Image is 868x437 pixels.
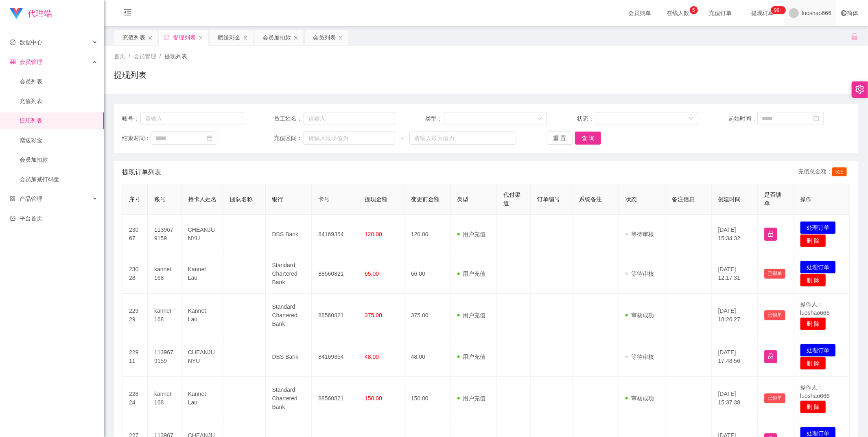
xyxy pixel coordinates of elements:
td: CHEANJUNYU [181,215,223,254]
td: [DATE] 15:34:32 [712,215,758,254]
td: 48.00 [404,337,451,377]
span: 用户充值 [457,270,486,277]
button: 重 置 [547,132,573,145]
td: 22824 [122,377,148,420]
input: 请输入最小值为 [304,132,395,145]
span: 65.00 [365,270,379,277]
button: 删 除 [800,357,826,370]
sup: 5 [690,6,698,14]
span: 提现订单列表 [122,167,161,177]
td: DBS Bank [266,337,312,377]
span: 账号 [154,196,166,202]
span: 用户充值 [457,354,486,360]
td: 23028 [122,254,148,294]
input: 请输入 [304,112,395,125]
td: DBS Bank [266,215,312,254]
i: 图标: down [689,116,693,122]
span: 等待审核 [625,270,654,277]
span: 审核成功 [625,395,654,402]
a: 充值列表 [20,93,98,109]
td: 84169354 [312,215,358,254]
span: 团队名称 [230,196,253,202]
td: Standard Chartered Bank [266,254,312,294]
div: 充值列表 [122,30,145,45]
td: [DATE] 17:48:56 [712,337,758,377]
td: [DATE] 15:37:38 [712,377,758,420]
i: 图标: check-circle-o [10,40,15,45]
img: logo.9652507e.png [10,8,23,20]
span: 操作 [800,196,811,202]
td: 1139679159 [148,337,181,377]
span: 备注信息 [672,196,695,202]
span: 提现列表 [164,53,187,59]
span: 状态： [577,114,596,123]
a: 代理端 [10,10,52,16]
span: 银行 [272,196,284,202]
td: Kannet Lau [181,254,223,294]
span: 用户充值 [457,395,486,402]
span: 充值订单 [705,10,736,16]
div: 会员加扣款 [262,30,291,45]
i: 图标: calendar [207,135,212,141]
td: kannet168 [148,294,181,337]
a: 会员加扣款 [20,152,98,168]
td: 88560821 [312,377,358,420]
span: 类型： [425,114,444,123]
td: kannet168 [148,377,181,420]
a: 图标: dashboard平台首页 [10,210,98,226]
span: 创建时间 [718,196,741,202]
span: 订单编号 [537,196,560,202]
button: 处理订单 [800,221,836,234]
span: ~ [395,134,409,143]
p: 5 [692,6,695,14]
input: 请输入 [140,112,243,125]
button: 已锁单 [764,310,785,320]
span: 员工姓名： [274,114,304,123]
span: 375.00 [365,312,382,318]
i: 图标: unlock [851,33,858,40]
span: 产品管理 [10,195,42,202]
td: 88560821 [312,254,358,294]
td: Kannet Lau [181,294,223,337]
a: 会员列表 [20,73,98,90]
span: 卡号 [318,196,330,202]
span: 变更前金额 [411,196,439,202]
span: 用户充值 [457,312,486,318]
i: 图标: table [10,59,15,65]
button: 处理订单 [800,344,836,357]
td: 23067 [122,215,148,254]
button: 删 除 [800,400,826,413]
span: 48.00 [365,354,379,360]
button: 处理订单 [800,261,836,274]
span: 结束时间： [122,134,151,143]
td: 375.00 [404,294,451,337]
i: 图标: calendar [813,116,819,121]
div: 赠送彩金 [218,30,241,45]
div: 会员列表 [313,30,336,45]
span: 在线人数 [663,10,694,16]
button: 图标: lock [764,228,777,241]
i: 图标: menu-fold [114,0,142,26]
td: Kannet Lau [181,377,223,420]
td: CHEANJUNYU [181,337,223,377]
i: 图标: close [293,35,298,40]
h1: 提现列表 [114,69,146,81]
i: 图标: close [148,35,153,40]
span: 状态 [625,196,637,202]
i: 图标: global [841,10,847,16]
a: 会员加减打码量 [20,171,98,187]
span: 会员管理 [10,59,42,65]
i: 图标: setting [855,85,864,94]
span: 会员管理 [133,53,156,59]
h1: 代理端 [28,0,52,26]
span: / [160,53,161,59]
span: 操作人：luoshao666 [800,384,829,399]
button: 已锁单 [764,269,785,279]
span: 首页 [114,53,125,59]
input: 请输入最大值为 [409,132,516,145]
span: 系统备注 [579,196,602,202]
td: 22929 [122,294,148,337]
button: 删 除 [800,317,826,330]
div: 充值总金额： [798,167,850,177]
span: 序号 [129,196,140,202]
